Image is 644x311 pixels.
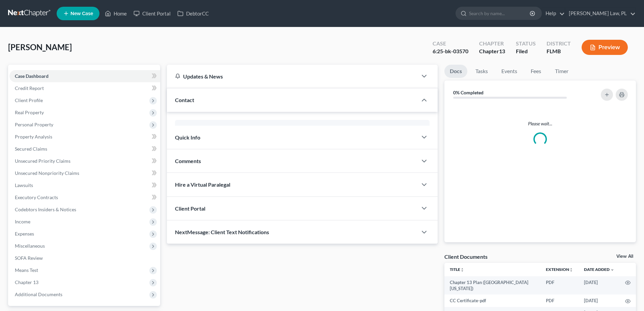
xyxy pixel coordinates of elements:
[15,194,58,200] span: Executory Contracts
[450,120,631,127] p: Please wait...
[569,268,573,272] i: unfold_more
[547,48,571,55] div: FLMB
[15,170,79,176] span: Unsecured Nonpriority Claims
[15,219,30,224] span: Income
[516,48,536,55] div: Filed
[525,65,547,78] a: Fees
[101,7,130,20] a: Home
[15,146,47,152] span: Secured Claims
[8,42,72,52] span: [PERSON_NAME]
[15,255,43,261] span: SOFA Review
[9,155,160,167] a: Unsecured Priority Claims
[15,243,45,249] span: Miscellaneous
[175,181,230,188] span: Hire a Virtual Paralegal
[496,65,523,78] a: Events
[433,48,468,55] div: 6:25-bk-03570
[15,73,49,79] span: Case Dashboard
[516,40,536,48] div: Status
[9,191,160,204] a: Executory Contracts
[15,110,44,115] span: Real Property
[453,90,484,95] strong: 0% Completed
[15,279,38,285] span: Chapter 13
[9,70,160,82] a: Case Dashboard
[610,268,614,272] i: expand_more
[9,143,160,155] a: Secured Claims
[479,48,505,55] div: Chapter
[444,276,540,295] td: Chapter 13 Plan ([GEOGRAPHIC_DATA][US_STATE])
[9,252,160,264] a: SOFA Review
[444,65,467,78] a: Docs
[547,40,571,48] div: District
[540,294,579,307] td: PDF
[175,97,194,103] span: Contact
[9,179,160,191] a: Lawsuits
[174,7,212,20] a: DebtorCC
[444,294,540,307] td: CC Certificate-pdf
[9,82,160,94] a: Credit Report
[460,268,464,272] i: unfold_more
[15,134,52,139] span: Property Analysis
[15,85,44,91] span: Credit Report
[15,182,33,188] span: Lawsuits
[582,40,628,55] button: Preview
[130,7,174,20] a: Client Portal
[9,167,160,179] a: Unsecured Nonpriority Claims
[175,229,269,235] span: NextMessage: Client Text Notifications
[550,65,574,78] a: Timer
[616,254,633,259] a: View All
[444,253,488,260] div: Client Documents
[499,48,505,54] span: 13
[15,122,53,127] span: Personal Property
[15,291,62,297] span: Additional Documents
[175,158,201,164] span: Comments
[433,40,468,48] div: Case
[542,7,565,20] a: Help
[470,65,493,78] a: Tasks
[9,131,160,143] a: Property Analysis
[15,231,34,237] span: Expenses
[579,294,620,307] td: [DATE]
[469,7,531,20] input: Search by name...
[450,267,464,272] a: Titleunfold_more
[15,267,38,273] span: Means Test
[546,267,573,272] a: Extensionunfold_more
[15,158,70,164] span: Unsecured Priority Claims
[175,73,409,80] div: Updates & News
[540,276,579,295] td: PDF
[15,207,76,212] span: Codebtors Insiders & Notices
[579,276,620,295] td: [DATE]
[175,134,200,141] span: Quick Info
[70,11,93,16] span: New Case
[584,267,614,272] a: Date Added expand_more
[565,7,636,20] a: [PERSON_NAME] Law, PL
[479,40,505,48] div: Chapter
[15,97,43,103] span: Client Profile
[175,205,205,212] span: Client Portal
